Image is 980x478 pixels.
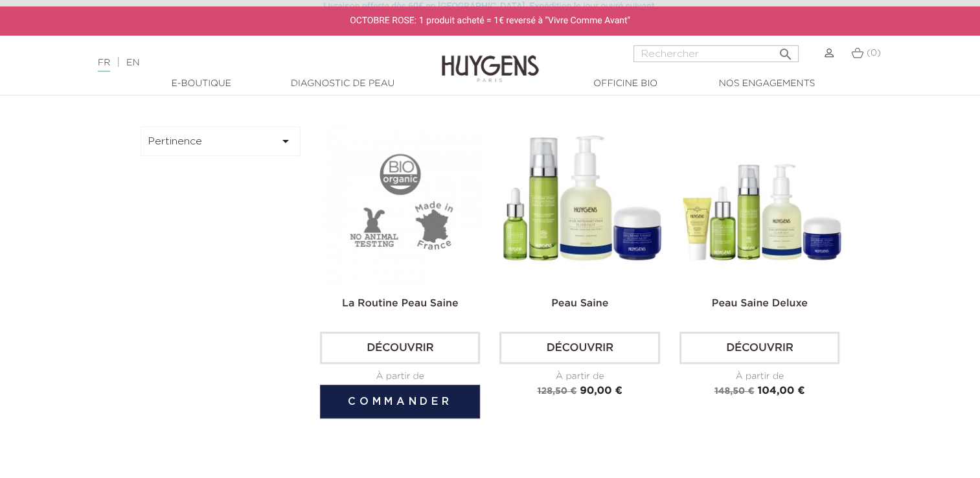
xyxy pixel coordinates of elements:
[141,126,301,156] button: Pertinence
[91,55,398,71] div: |
[537,387,576,396] span: 128,50 €
[561,77,690,91] a: Officine Bio
[342,299,459,309] a: La Routine Peau Saine
[499,332,659,364] a: Découvrir
[126,58,139,67] a: EN
[551,299,608,309] a: Peau Saine
[320,370,480,383] div: À partir de
[320,332,480,364] a: Découvrir
[278,133,293,149] i: 
[98,58,110,72] a: FR
[633,45,799,62] input: Rechercher
[502,126,662,286] img: Peau Saine
[682,126,842,286] img: Peau Saine Deluxe
[774,41,797,59] button: 
[778,43,793,58] i: 
[320,385,480,418] button: Commander
[712,299,808,309] a: Peau Saine Deluxe
[499,370,659,383] div: À partir de
[679,332,839,364] a: Découvrir
[580,386,622,396] span: 90,00 €
[714,387,755,396] span: 148,50 €
[702,77,832,91] a: Nos engagements
[757,386,804,396] span: 104,00 €
[867,49,881,58] span: (0)
[442,34,539,84] img: Huygens
[278,77,407,91] a: Diagnostic de peau
[137,77,266,91] a: E-Boutique
[679,370,839,383] div: À partir de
